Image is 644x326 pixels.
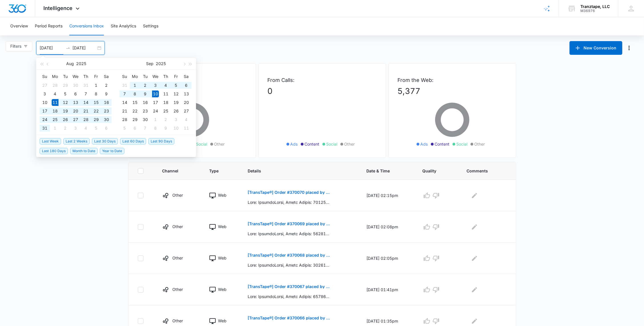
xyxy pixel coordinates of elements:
[140,72,150,81] th: Tu
[72,82,79,89] div: 30
[218,255,227,261] p: Web
[60,90,70,98] td: 2025-08-05
[161,124,171,132] td: 2025-10-09
[103,116,110,123] div: 30
[470,254,479,263] button: Edit Comments
[183,82,190,89] div: 6
[120,72,130,81] th: Su
[360,180,415,211] td: [DATE] 02:15pm
[132,125,138,132] div: 6
[101,107,112,115] td: 2025-08-23
[40,107,50,115] td: 2025-08-17
[66,46,70,50] span: to
[142,90,149,97] div: 9
[150,90,161,98] td: 2025-09-10
[70,81,81,90] td: 2025-07-30
[81,72,91,81] th: Th
[35,17,62,35] button: Period Reports
[580,4,610,9] div: account name
[140,115,150,124] td: 2025-09-30
[91,81,101,90] td: 2025-08-01
[120,90,130,98] td: 2025-09-07
[421,141,428,147] span: Ads
[91,124,101,132] td: 2025-09-05
[150,72,161,81] th: We
[130,115,140,124] td: 2025-09-29
[62,99,69,106] div: 12
[152,116,159,123] div: 1
[248,293,331,299] p: Lore: IpsumdoLorsi, Ametc Adipis: 657861, Elitsed: Doeiu TempoRinc®, Utla: Etdolore Magn aliqua e...
[52,108,58,114] div: 18
[173,125,179,132] div: 10
[62,125,69,132] div: 2
[72,108,79,114] div: 20
[41,82,48,89] div: 27
[101,98,112,107] td: 2025-08-16
[91,98,101,107] td: 2025-08-15
[214,141,225,147] span: Other
[81,98,91,107] td: 2025-08-14
[62,108,69,114] div: 19
[580,9,610,13] div: account id
[148,138,174,144] span: Last 90 Days
[40,124,50,132] td: 2025-08-31
[470,191,479,200] button: Edit Comments
[173,90,179,97] div: 12
[268,76,377,84] p: From Calls:
[248,262,331,268] p: Lore: IpsumdoLorsi, Ametc Adipis: 302619, Elitsed: Doeiu TempoRinc®, Utla: Etdo Magna aliqua e ad...
[101,115,112,124] td: 2025-08-30
[142,125,149,132] div: 7
[132,108,138,114] div: 22
[40,72,50,81] th: Su
[152,99,159,106] div: 17
[121,116,128,123] div: 28
[470,317,479,326] button: Edit Comments
[132,90,138,97] div: 8
[218,286,227,292] p: Web
[63,138,90,144] span: Last 2 Weeks
[181,72,191,81] th: Sa
[183,116,190,123] div: 4
[93,99,100,106] div: 15
[93,82,100,89] div: 1
[162,82,169,89] div: 4
[103,90,110,97] div: 9
[52,116,58,123] div: 25
[181,90,191,98] td: 2025-09-13
[570,41,622,55] button: New Conversion
[40,138,61,144] span: Last Week
[93,125,100,132] div: 5
[82,99,89,106] div: 14
[152,108,159,114] div: 24
[161,107,171,115] td: 2025-09-25
[103,108,110,114] div: 23
[70,115,81,124] td: 2025-08-27
[76,58,86,69] button: 2025
[172,286,183,292] p: Other
[152,82,159,89] div: 3
[70,107,81,115] td: 2025-08-20
[69,17,104,35] button: Conversions Inbox
[248,190,331,194] p: [TransTape®] Order #370070 placed by [PERSON_NAME]
[120,115,130,124] td: 2025-09-28
[93,90,100,97] div: 8
[422,168,445,174] span: Quality
[40,81,50,90] td: 2025-07-27
[161,72,171,81] th: Th
[140,81,150,90] td: 2025-09-02
[50,124,60,132] td: 2025-09-01
[181,98,191,107] td: 2025-09-20
[82,82,89,89] div: 31
[140,107,150,115] td: 2025-09-23
[72,125,79,132] div: 3
[66,46,70,50] span: swap-right
[120,107,130,115] td: 2025-09-21
[181,81,191,90] td: 2025-09-06
[171,107,181,115] td: 2025-09-26
[44,5,73,11] span: Intelligence
[171,72,181,81] th: Fr
[62,82,69,89] div: 29
[120,81,130,90] td: 2025-08-31
[152,125,159,132] div: 8
[101,90,112,98] td: 2025-08-09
